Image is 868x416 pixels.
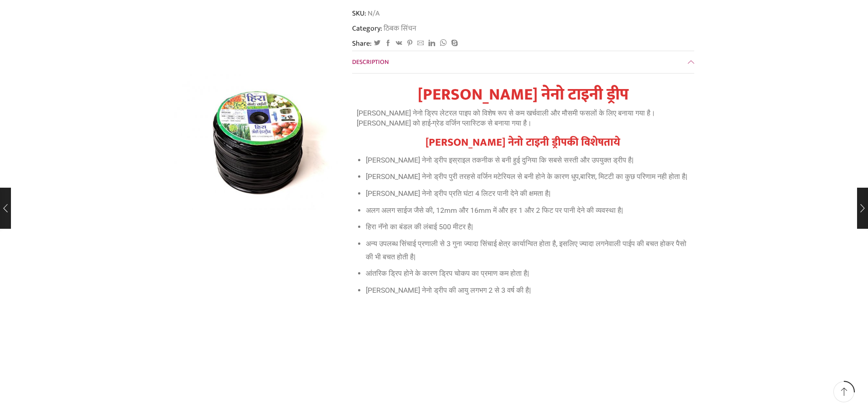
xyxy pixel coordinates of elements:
[382,22,416,34] a: ठिबक सिंचन
[366,267,690,280] li: आंतरिक ड्रिप होने के कारण ड्रिप चोकप का प्रमाण कम होता है|
[366,8,379,19] span: N/A
[352,23,416,34] span: Category:
[418,81,629,108] strong: [PERSON_NAME] नेनो टाइनी ड्रीप
[366,221,690,234] li: हिरा नॅनो का बंडल की लंबाई 500 मीटर है|
[366,154,690,167] li: [PERSON_NAME] नेनो ड्रीप इस्राइल तकनीक से बनी हुई दुनिया कि सबसे सस्ती और उपयुक्त ड्रीप है|
[352,51,694,73] a: Description
[366,170,690,184] li: [PERSON_NAME] नेनो ड्रीप पुरी तरहसे वर्जिन मटेरियल से बनी होने के कारण धुप,बारिश, मिटटी का कुछ पर...
[357,109,655,128] span: [PERSON_NAME] नेनो ड्रिप लेटरल पाइप को विशेष रूप से कम खर्चवाली और मौसमी फसलों के लिए बनाया गया ह...
[352,57,389,67] span: Description
[366,204,690,217] li: अलग अलग साईज जैसे की, 12mm और 16mm में और हर 1 और 2 फिट पर पानी देने की व्यवस्था है|
[426,133,620,152] strong: [PERSON_NAME] नेनो टाइनी ड्रीपकी विशेषताये
[352,38,372,49] span: Share:
[366,187,690,200] li: [PERSON_NAME] नेनो ड्रीप प्रति घंटा 4 लिटर पानी देने की क्षमता है|
[352,8,694,19] span: SKU:
[366,237,690,263] li: अन्य उपलब्ध सिंचाई प्रणाली से 3 गुना ज्यादा सिंचाई क्षेत्र कार्यान्वित होता है, इसलिए ज्यादा लगने...
[366,284,690,297] li: [PERSON_NAME] नेनो ड्रीप की आयु लगभग 2 से 3 वर्ष की है|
